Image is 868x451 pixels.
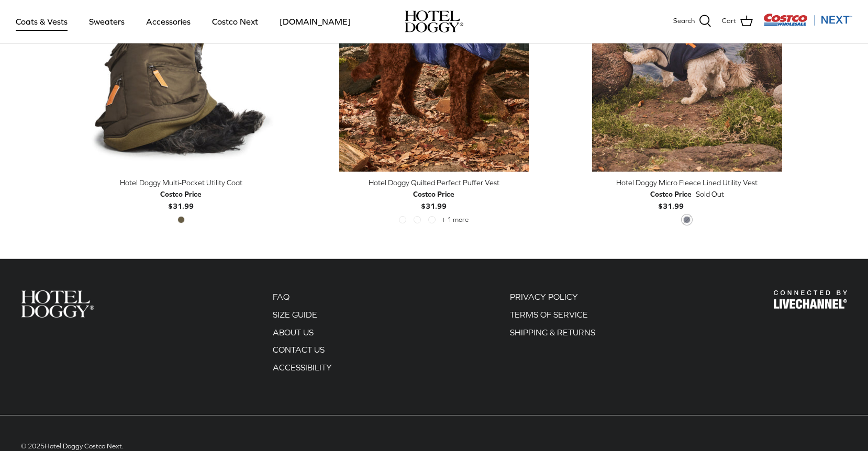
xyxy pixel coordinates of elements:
img: Hotel Doggy Costco Next [21,290,94,317]
img: Hotel Doggy Costco Next [774,290,847,309]
div: Secondary navigation [262,290,342,378]
a: Accessories [137,4,200,39]
b: $31.99 [650,188,692,210]
div: Costco Price [160,188,202,200]
span: + 1 more [441,216,469,223]
span: Cart [722,16,736,27]
div: Hotel Doggy Quilted Perfect Puffer Vest [315,177,552,188]
a: Cart [722,15,753,28]
img: hoteldoggycom [405,10,463,32]
div: Costco Price [650,188,692,200]
a: TERMS OF SERVICE [510,310,588,319]
span: © 2025 . [21,442,124,450]
div: Hotel Doggy Micro Fleece Lined Utility Vest [569,177,806,188]
span: Sold Out [696,188,724,200]
a: ACCESSIBILITY [273,363,332,372]
a: Hotel Doggy Quilted Perfect Puffer Vest Costco Price$31.99 [315,177,552,212]
a: Costco Next [203,4,268,39]
a: FAQ [273,292,290,301]
b: $31.99 [160,188,202,210]
a: ABOUT US [273,328,314,337]
a: SIZE GUIDE [273,310,317,319]
a: hoteldoggy.com hoteldoggycom [405,10,463,32]
a: Visit Costco Next [763,20,852,28]
a: [DOMAIN_NAME] [270,4,360,39]
div: Costco Price [413,188,454,200]
a: CONTACT US [273,345,325,354]
a: Search [673,15,711,28]
a: Coats & Vests [6,4,77,39]
a: PRIVACY POLICY [510,292,578,301]
span: Search [673,16,695,27]
a: Hotel Doggy Micro Fleece Lined Utility Vest Costco Price$31.99 Sold Out [569,177,806,212]
a: Sweaters [80,4,134,39]
div: Hotel Doggy Multi-Pocket Utility Coat [62,177,299,188]
b: $31.99 [413,188,454,210]
a: SHIPPING & RETURNS [510,328,595,337]
a: Hotel Doggy Costco Next [44,442,122,450]
img: Costco Next [763,13,852,26]
div: Secondary navigation [499,290,606,378]
a: Hotel Doggy Multi-Pocket Utility Coat Costco Price$31.99 [62,177,299,212]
